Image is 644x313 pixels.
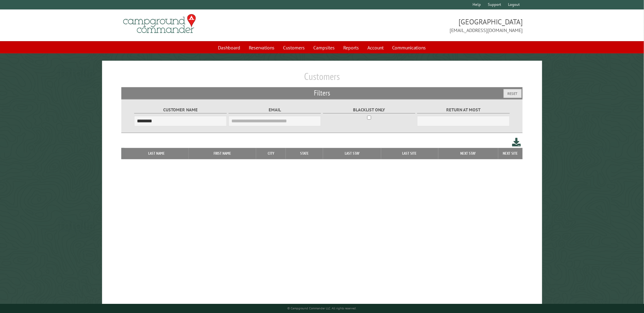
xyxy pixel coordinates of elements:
[286,148,323,159] th: State
[498,148,523,159] th: Next Site
[256,148,286,159] th: City
[364,42,387,53] a: Account
[323,106,415,113] label: Blacklist only
[388,42,430,53] a: Communications
[381,148,438,159] th: Last Site
[323,148,381,159] th: Last Stay
[124,148,189,159] th: Last Name
[245,42,278,53] a: Reservations
[121,87,523,99] h2: Filters
[310,42,338,53] a: Campsites
[214,42,244,53] a: Dashboard
[322,17,523,34] span: [GEOGRAPHIC_DATA] [EMAIL_ADDRESS][DOMAIN_NAME]
[438,148,499,159] th: Next Stay
[417,106,510,113] label: Return at most
[121,70,523,87] h1: Customers
[279,42,308,53] a: Customers
[121,12,198,36] img: Campground Commander
[512,137,521,148] a: Download this customer list (.csv)
[189,148,256,159] th: First Name
[504,89,522,98] button: Reset
[340,42,362,53] a: Reports
[134,106,226,113] label: Customer Name
[229,106,321,113] label: Email
[288,306,357,310] small: © Campground Commander LLC. All rights reserved.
